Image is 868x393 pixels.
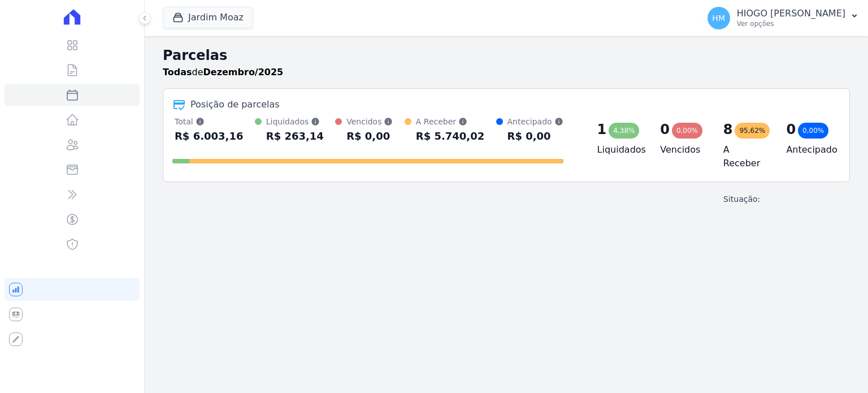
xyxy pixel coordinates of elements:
[723,143,769,170] h4: A Receber
[786,120,796,139] div: 0
[735,123,770,139] div: 95,62%
[266,116,324,127] div: Liquidados
[346,116,393,127] div: Vencidos
[416,116,484,127] div: A Receber
[175,127,243,145] div: R$ 6.003,16
[660,143,705,157] h4: Vencidos
[737,8,845,19] p: HIOGO [PERSON_NAME]
[698,2,868,34] button: HM HIOGO [PERSON_NAME] Ver opções
[163,7,253,28] button: Jardim Moaz
[507,127,563,145] div: R$ 0,00
[266,127,324,145] div: R$ 263,14
[660,120,670,139] div: 0
[163,45,850,66] h2: Parcelas
[507,116,563,127] div: Antecipado
[597,143,643,157] h4: Liquidados
[163,66,283,79] p: de
[597,120,607,139] div: 1
[798,123,828,139] div: 0,00%
[786,143,831,157] h4: Antecipado
[203,67,284,77] strong: Dezembro/2025
[416,127,484,145] div: R$ 5.740,02
[190,98,280,111] div: Posição de parcelas
[712,14,725,22] span: HM
[723,120,733,139] div: 8
[723,195,760,204] label: Situação:
[175,116,243,127] div: Total
[163,67,192,77] strong: Todas
[609,123,639,139] div: 4,38%
[737,19,845,28] p: Ver opções
[672,123,702,139] div: 0,00%
[346,127,393,145] div: R$ 0,00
